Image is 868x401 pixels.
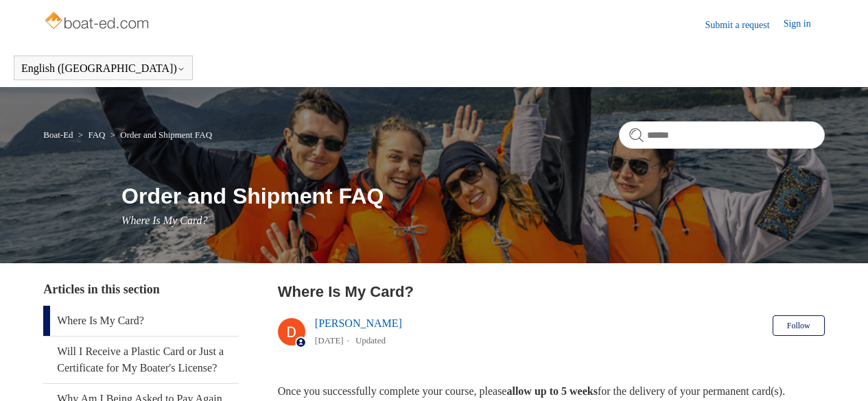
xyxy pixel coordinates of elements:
a: Sign in [784,16,825,33]
li: Boat-Ed [43,130,75,140]
span: Where Is My Card? [121,215,207,226]
time: 04/15/2024, 17:31 [315,335,344,345]
button: Follow Article [773,315,825,336]
a: Where Is My Card? [43,306,239,336]
strong: allow up to 5 weeks [506,385,597,397]
a: Will I Receive a Plastic Card or Just a Certificate for My Boater's License? [43,337,239,383]
input: Search [619,121,825,149]
span: Articles in this section [43,282,159,296]
a: Boat-Ed [43,130,73,140]
a: FAQ [88,130,105,140]
h1: Order and Shipment FAQ [121,180,825,212]
a: Order and Shipment FAQ [120,130,212,140]
li: Order and Shipment FAQ [108,130,212,140]
a: Submit a request [705,18,784,32]
li: Updated [355,335,386,345]
img: Boat-Ed Help Center home page [43,8,152,36]
a: [PERSON_NAME] [315,317,402,329]
li: FAQ [75,130,108,140]
h2: Where Is My Card? [278,280,825,303]
button: English ([GEOGRAPHIC_DATA]) [21,62,185,75]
